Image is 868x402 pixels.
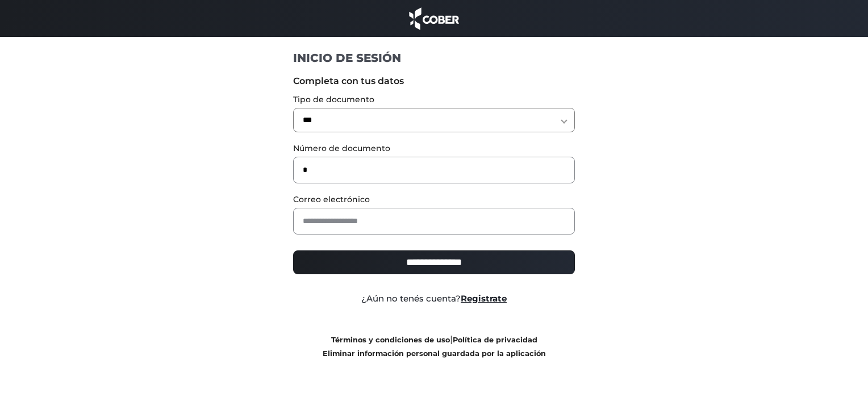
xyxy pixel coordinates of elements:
div: ¿Aún no tenés cuenta? [285,292,584,305]
a: Eliminar información personal guardada por la aplicación [323,349,546,358]
label: Completa con tus datos [293,74,575,88]
a: Términos y condiciones de uso [331,336,450,344]
label: Número de documento [293,143,575,154]
div: | [285,333,584,360]
img: cober_marca.png [406,6,462,31]
label: Tipo de documento [293,94,575,106]
h1: INICIO DE SESIÓN [293,51,575,65]
a: Política de privacidad [453,336,537,344]
a: Registrate [461,293,507,304]
label: Correo electrónico [293,194,575,206]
